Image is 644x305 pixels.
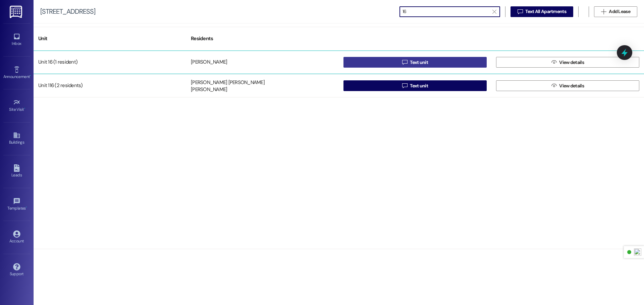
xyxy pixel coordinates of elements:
a: Support [3,261,30,279]
span: View details [559,82,584,89]
img: ResiDesk Logo [10,6,23,18]
i:  [492,9,496,14]
i:  [518,9,523,14]
input: Search by resident name or unit number [402,7,489,16]
span: Text unit [410,59,428,66]
a: Buildings [3,130,30,148]
button: Text unit [343,57,487,68]
div: [PERSON_NAME] [191,59,227,66]
i:  [601,9,606,14]
div: Unit [34,30,186,47]
a: Account [3,228,30,246]
button: Text unit [343,80,487,91]
span: • [26,205,27,210]
div: [PERSON_NAME] [PERSON_NAME] [191,79,265,86]
span: Text All Apartments [525,8,566,15]
span: View details [559,59,584,66]
div: [STREET_ADDRESS] [40,8,95,15]
button: Text All Apartments [511,6,573,17]
div: Unit 16 (1 resident) [34,56,186,69]
i:  [402,60,407,65]
div: Unit 116 (2 residents) [34,79,186,92]
button: View details [496,57,639,68]
i:  [551,60,556,65]
span: Text unit [410,82,428,89]
button: Add Lease [594,6,637,17]
span: Add Lease [609,8,630,15]
a: Leads [3,162,30,180]
a: Templates • [3,196,30,214]
div: [PERSON_NAME] [191,86,227,93]
span: • [24,106,25,111]
span: • [30,73,31,78]
div: Residents [186,30,339,47]
a: Inbox [3,31,30,49]
button: Clear text [489,7,500,17]
i:  [551,83,556,88]
a: Site Visit • [3,97,30,115]
i:  [402,83,407,88]
button: View details [496,80,639,91]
